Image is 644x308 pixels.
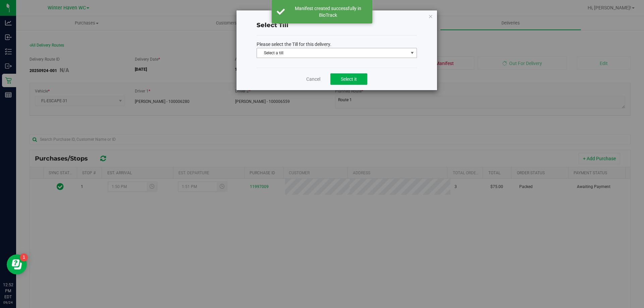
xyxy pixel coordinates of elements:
[20,253,28,261] iframe: Resource center unread badge
[341,76,357,82] span: Select it
[330,73,367,85] button: Select it
[257,21,288,29] span: Select Till
[408,48,416,58] span: select
[257,48,408,58] span: Select a till
[7,254,27,274] iframe: Resource center
[257,41,417,48] p: Please select the Till for this delivery.
[306,76,320,82] a: Cancel
[288,5,367,18] div: Manifest created successfully in BioTrack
